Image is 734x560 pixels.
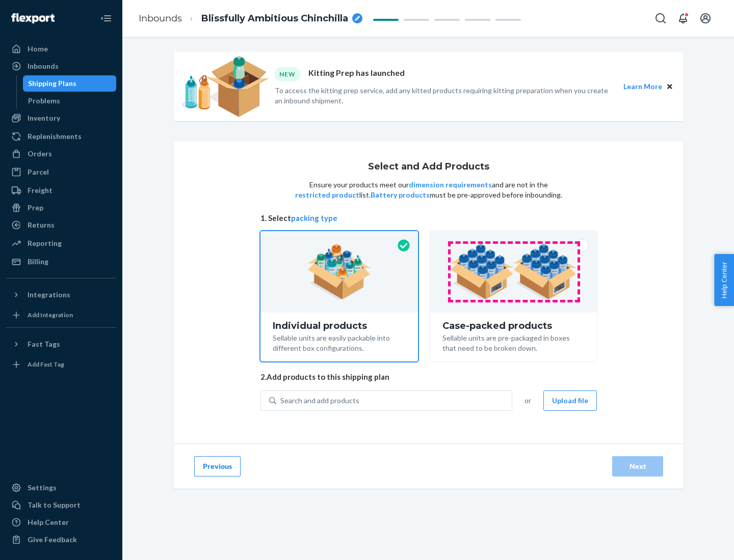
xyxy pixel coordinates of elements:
a: Add Fast Tag [6,356,116,373]
div: Shipping Plans [28,78,76,89]
a: Billing [6,254,116,270]
a: Freight [6,182,116,199]
a: Home [6,41,116,57]
div: Case-packed products [442,321,585,331]
div: Inventory [28,113,60,123]
a: Inbounds [139,13,182,24]
span: 2. Add products to this shipping plan [260,372,597,382]
button: Open Search Box [650,8,671,29]
button: Battery products [371,190,430,200]
a: Settings [6,480,116,496]
div: Add Fast Tag [28,360,64,369]
img: individual-pack.facf35554cb0f1810c75b2bd6df2d64e.png [307,244,371,300]
div: Fast Tags [28,339,60,349]
div: Prep [28,203,43,213]
div: Talk to Support [28,500,81,510]
a: Shipping Plans [23,75,117,92]
img: Flexport logo [11,13,55,23]
h1: Select and Add Products [368,162,489,172]
button: Upload file [543,390,597,411]
button: Open account menu [695,8,716,29]
ol: breadcrumbs [130,4,371,34]
span: or [525,396,531,406]
span: Blissfully Ambitious Chinchilla [201,12,348,25]
div: NEW [275,67,300,81]
button: Close Navigation [96,8,116,29]
div: Sellable units are pre-packaged in boxes that need to be broken down. [442,331,585,353]
button: Close [664,81,675,92]
div: Replenishments [28,131,82,142]
img: case-pack.59cecea509d18c883b923b81aeac6d0b.png [450,244,577,300]
a: Returns [6,217,116,233]
div: Problems [28,96,60,106]
button: restricted product [295,190,359,200]
span: 1. Select [260,213,597,223]
div: Billing [28,257,48,267]
a: Help Center [6,514,116,530]
button: Fast Tags [6,336,116,352]
div: Reporting [28,238,62,248]
a: Orders [6,146,116,162]
a: Add Integration [6,307,116,323]
a: Inventory [6,110,116,126]
button: Give Feedback [6,531,116,548]
div: Help Center [28,517,69,527]
div: Individual products [273,321,406,331]
div: Give Feedback [28,535,77,545]
a: Inbounds [6,58,116,74]
a: Prep [6,200,116,216]
div: Add Integration [28,311,73,319]
button: Help Center [714,254,734,306]
button: Integrations [6,287,116,303]
div: Settings [28,483,57,493]
div: Sellable units are easily packable into different box configurations. [273,331,406,353]
a: Talk to Support [6,497,116,513]
div: Orders [28,149,52,159]
button: Open notifications [673,8,693,29]
div: Integrations [28,290,70,300]
a: Problems [23,93,117,109]
a: Reporting [6,235,116,251]
div: Parcel [28,167,49,177]
div: Home [28,44,48,54]
button: Learn More [623,81,662,92]
div: Search and add products [280,396,359,406]
div: Next [621,461,654,471]
div: Returns [28,220,55,230]
p: Ensure your products meet our and are not in the list. must be pre-approved before inbounding. [294,180,563,200]
p: To access the kitting prep service, add any kitted products requiring kitting preparation when yo... [275,86,614,106]
p: Kitting Prep has launched [308,67,405,81]
a: Parcel [6,164,116,180]
a: Replenishments [6,128,116,145]
div: Inbounds [28,61,59,71]
button: Next [612,456,663,477]
button: dimension requirements [409,180,492,190]
button: Previous [194,456,241,477]
div: Freight [28,185,53,195]
button: packing type [291,213,337,223]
